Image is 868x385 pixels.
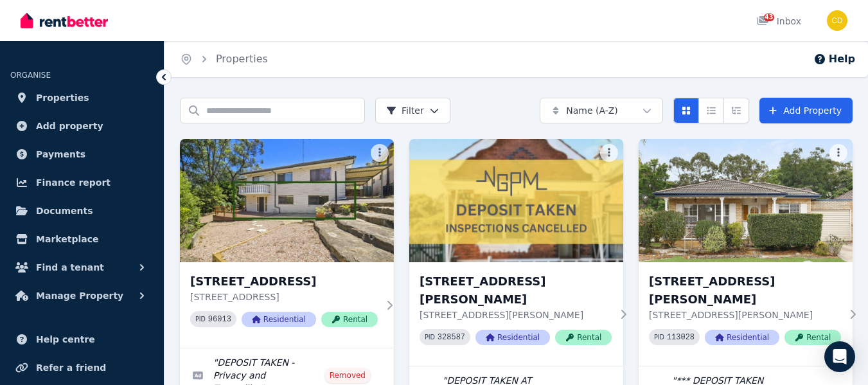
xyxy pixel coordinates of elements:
[36,288,123,303] span: Manage Property
[425,334,435,341] small: PID
[824,341,855,372] div: Open Intercom Messenger
[216,53,268,65] a: Properties
[566,104,618,117] span: Name (A-Z)
[784,330,841,345] span: Rental
[164,41,283,77] nav: Breadcrumb
[10,283,154,309] button: Manage Property
[420,309,612,321] p: [STREET_ADDRESS][PERSON_NAME]
[10,113,154,139] a: Add property
[375,98,450,123] button: Filter
[420,273,612,309] h3: [STREET_ADDRESS][PERSON_NAME]
[438,333,465,342] code: 328587
[409,139,623,366] a: 1/2 Eric Street, Lilyfield[STREET_ADDRESS][PERSON_NAME][STREET_ADDRESS][PERSON_NAME]PID 328587Res...
[698,98,724,123] button: Compact list view
[649,309,841,321] p: [STREET_ADDRESS][PERSON_NAME]
[639,139,853,366] a: 1/5 Kings Road, Brighton-Le-Sands[STREET_ADDRESS][PERSON_NAME][STREET_ADDRESS][PERSON_NAME]PID 11...
[36,175,111,190] span: Finance report
[195,316,206,323] small: PID
[654,334,664,341] small: PID
[10,355,154,381] a: Refer a friend
[36,118,103,134] span: Add property
[600,144,618,162] button: More options
[639,139,853,262] img: 1/5 Kings Road, Brighton-Le-Sands
[667,333,695,342] code: 113028
[673,98,749,123] div: View options
[10,255,154,280] button: Find a tenant
[36,332,95,347] span: Help centre
[827,10,847,31] img: Chris Dimitropoulos
[242,312,316,327] span: Residential
[10,141,154,167] a: Payments
[36,90,89,105] span: Properties
[723,98,749,123] button: Expanded list view
[756,15,801,28] div: Inbox
[36,231,98,247] span: Marketplace
[386,104,424,117] span: Filter
[36,260,104,275] span: Find a tenant
[190,273,378,291] h3: [STREET_ADDRESS]
[371,144,389,162] button: More options
[540,98,663,123] button: Name (A-Z)
[10,170,154,195] a: Finance report
[759,98,853,123] a: Add Property
[475,330,550,345] span: Residential
[10,85,154,111] a: Properties
[409,139,623,262] img: 1/2 Eric Street, Lilyfield
[705,330,779,345] span: Residential
[10,327,154,352] a: Help centre
[36,203,93,219] span: Documents
[180,139,394,262] img: 1/1A Neptune Street, Padstow
[190,291,378,303] p: [STREET_ADDRESS]
[764,13,774,21] span: 43
[555,330,612,345] span: Rental
[321,312,378,327] span: Rental
[813,51,855,67] button: Help
[36,147,85,162] span: Payments
[208,315,231,324] code: 96013
[10,198,154,224] a: Documents
[10,226,154,252] a: Marketplace
[673,98,699,123] button: Card view
[10,71,51,80] span: ORGANISE
[180,139,394,348] a: 1/1A Neptune Street, Padstow[STREET_ADDRESS][STREET_ADDRESS]PID 96013ResidentialRental
[21,11,108,30] img: RentBetter
[829,144,847,162] button: More options
[36,360,106,375] span: Refer a friend
[649,273,841,309] h3: [STREET_ADDRESS][PERSON_NAME]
